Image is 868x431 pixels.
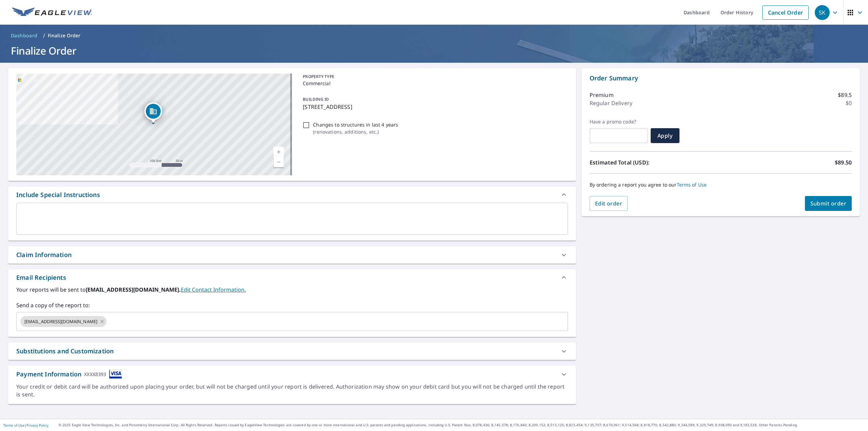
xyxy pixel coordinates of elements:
div: Claim Information [16,250,72,259]
div: Email Recipients [16,273,66,282]
p: By ordering a report you agree to our [590,182,852,188]
a: EditContactInfo [181,286,246,293]
li: / [43,32,45,40]
p: Order Summary [590,74,852,83]
div: Your credit or debit card will be authorized upon placing your order, but will not be charged unt... [16,383,568,398]
p: $89.5 [838,91,852,99]
p: $89.50 [835,158,852,166]
p: Premium [590,91,614,99]
span: [EMAIL_ADDRESS][DOMAIN_NAME] [20,318,101,325]
div: SK [815,5,830,20]
a: Terms of Use [3,423,24,428]
button: Submit order [805,196,852,211]
p: ( renovations, additions, etc. ) [313,128,398,135]
div: Email Recipients [8,269,576,286]
nav: breadcrumb [8,30,860,41]
p: BUILDING ID [303,96,329,102]
div: XXXX8393 [84,370,106,379]
span: Dashboard [11,32,38,39]
div: Include Special Instructions [16,190,100,199]
label: Have a promo code? [590,119,648,125]
a: Current Level 17, Zoom In [274,147,284,157]
div: [EMAIL_ADDRESS][DOMAIN_NAME] [20,316,106,327]
b: [EMAIL_ADDRESS][DOMAIN_NAME]. [86,286,181,293]
div: Include Special Instructions [8,187,576,203]
a: Current Level 17, Zoom Out [274,157,284,167]
p: Estimated Total (USD): [590,158,721,166]
a: Cancel Order [762,5,809,20]
label: Your reports will be sent to [16,286,568,294]
div: Payment Information [16,370,122,379]
p: Finalize Order [48,32,81,39]
div: Substitutions and Customization [16,347,114,356]
p: Regular Delivery [590,99,632,107]
div: Dropped pin, building 1, Commercial property, 807 Main Ave E West Fargo, ND 58078 [144,102,162,123]
div: Payment InformationXXXX8393cardImage [8,366,576,383]
label: Send a copy of the report to: [16,301,568,309]
div: Substitutions and Customization [8,342,576,360]
p: $0 [846,99,852,107]
img: cardImage [109,370,122,379]
span: Edit order [595,200,623,207]
p: | [3,423,48,427]
h1: Finalize Order [8,44,860,58]
span: Submit order [810,200,847,207]
span: Apply [656,132,674,139]
p: PROPERTY TYPE [303,74,565,80]
a: Privacy Policy [26,423,48,428]
div: Claim Information [8,246,576,263]
p: [STREET_ADDRESS] [303,103,565,111]
button: Apply [651,128,679,143]
a: Dashboard [8,30,40,41]
p: Changes to structures in last 4 years [313,121,398,128]
p: © 2025 Eagle View Technologies, Inc. and Pictometry International Corp. All Rights Reserved. Repo... [59,423,865,428]
p: Commercial [303,80,565,87]
button: Edit order [590,196,628,211]
a: Terms of Use [677,181,707,188]
img: EV Logo [12,7,92,18]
